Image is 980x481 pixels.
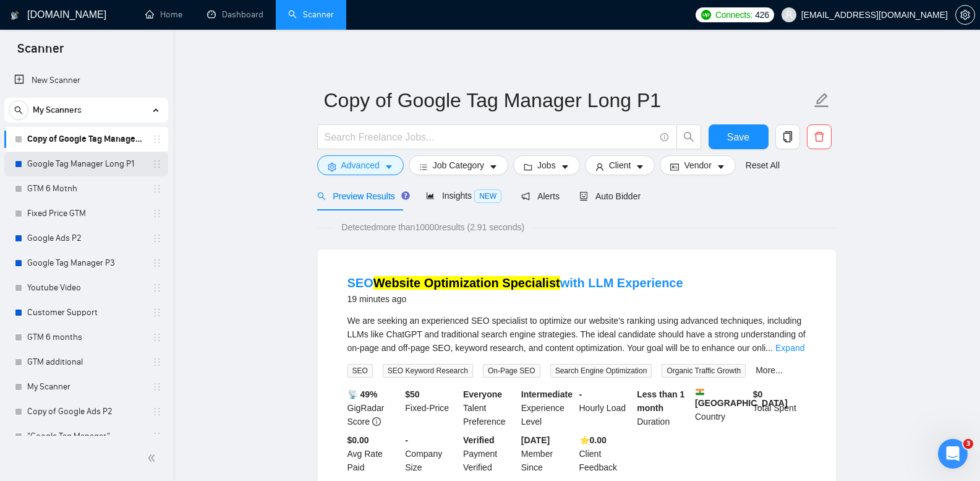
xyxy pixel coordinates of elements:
span: NEW [474,189,501,203]
div: Duration [634,388,692,428]
a: dashboardDashboard [207,9,263,20]
span: Organic Traffic Growth [662,364,746,378]
b: $0.00 [347,435,369,445]
span: setting [956,10,974,20]
span: Job Category [433,158,484,172]
div: Country [692,388,751,428]
span: Preview Results [317,191,406,201]
a: My Scanner [27,375,145,399]
button: copy [775,124,800,149]
span: Save [727,129,749,145]
span: Client [609,158,631,172]
b: ⭐️ 0.00 [579,435,607,445]
span: Jobs [537,158,556,172]
span: SEO [347,364,373,378]
mark: Website Optimization Specialist [373,276,560,290]
a: New Scanner [14,68,158,93]
input: Scanner name... [324,85,811,116]
span: search [317,192,326,201]
a: SEOWebsite Optimization Specialistwith LLM Experience [347,276,683,290]
button: Save [709,124,769,149]
button: search [676,124,701,149]
span: edit [814,92,830,108]
span: Connects: [715,8,752,22]
span: 3 [963,439,973,449]
span: ... [765,343,773,353]
span: info-circle [660,133,668,141]
a: Google Tag Manager Long P1 [27,152,145,176]
input: Search Freelance Jobs... [325,129,655,145]
button: folderJobscaret-down [513,155,580,175]
span: SEO Keyword Research [383,364,473,378]
b: Less than 1 month [637,389,684,413]
a: "Google Tag Manager" [27,424,145,449]
span: Search Engine Optimization [550,364,652,378]
span: holder [152,308,162,318]
span: holder [152,407,162,417]
div: GigRadar Score [345,388,403,428]
div: 19 minutes ago [347,292,683,306]
span: holder [152,184,162,194]
a: Copy of Google Tag Manager Long P1 [27,127,145,152]
div: Experience Level [519,388,577,428]
button: setting [955,5,975,25]
span: holder [152,233,162,243]
b: Verified [463,435,495,445]
div: Fixed-Price [403,388,461,428]
span: My Scanners [33,98,82,123]
b: 📡 49% [347,389,378,399]
span: caret-down [717,162,725,171]
span: Detected more than 10000 results (2.91 seconds) [333,220,533,234]
span: info-circle [372,417,381,426]
span: holder [152,258,162,268]
div: Company Size [403,433,461,474]
span: 426 [755,8,769,22]
img: logo [11,6,19,25]
iframe: Intercom live chat [938,439,968,469]
div: Tooltip anchor [400,190,411,201]
span: robot [579,192,588,201]
a: Copy of Google Ads P2 [27,399,145,424]
a: Google Ads P2 [27,226,145,251]
b: [GEOGRAPHIC_DATA] [695,388,788,408]
button: barsJob Categorycaret-down [409,155,508,175]
span: holder [152,357,162,367]
a: Reset All [746,158,780,172]
div: Payment Verified [461,433,519,474]
span: copy [776,131,799,142]
span: Insights [426,191,501,201]
span: area-chart [426,191,435,200]
img: 🇮🇳 [696,388,704,396]
b: - [579,389,582,399]
div: We are seeking an experienced SEO specialist to optimize our website's ranking using advanced tec... [347,314,806,355]
a: Google Tag Manager P3 [27,251,145,275]
button: idcardVendorcaret-down [660,155,735,175]
div: Total Spent [751,388,809,428]
span: holder [152,332,162,342]
a: Fixed Price GTM [27,201,145,226]
a: Customer Support [27,300,145,325]
b: [DATE] [521,435,550,445]
div: Member Since [519,433,577,474]
b: $ 0 [753,389,763,399]
span: caret-down [385,162,393,171]
a: homeHome [145,9,182,20]
a: More... [756,365,783,375]
span: search [677,131,701,142]
a: setting [955,10,975,20]
div: Talent Preference [461,388,519,428]
b: - [405,435,408,445]
span: double-left [147,452,160,464]
a: GTM 6 months [27,325,145,350]
b: Intermediate [521,389,573,399]
span: folder [524,162,532,171]
span: Advanced [341,158,380,172]
span: holder [152,134,162,144]
button: delete [807,124,832,149]
span: Scanner [7,40,74,66]
div: Avg Rate Paid [345,433,403,474]
div: Hourly Load [577,388,635,428]
span: holder [152,209,162,219]
span: setting [328,162,336,171]
span: user [595,162,604,171]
